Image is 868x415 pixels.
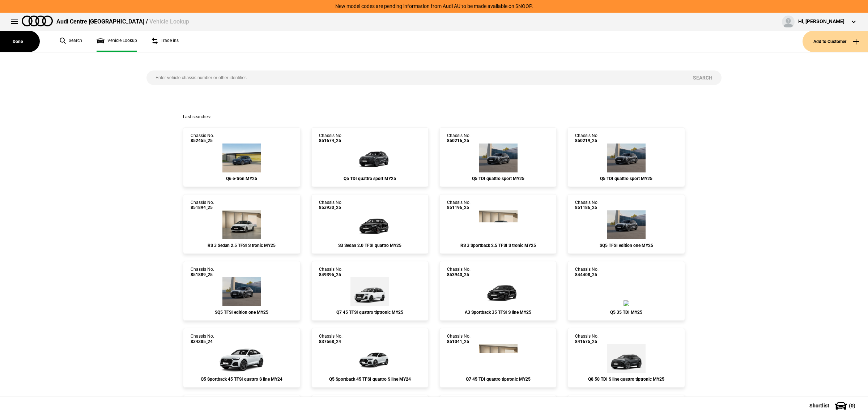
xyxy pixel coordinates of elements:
[319,310,421,315] div: Q7 45 TFSI quattro tiptronic MY25
[575,334,599,344] div: Chassis No.
[319,133,342,144] div: Chassis No.
[183,114,211,119] span: Last searches:
[624,300,629,306] img: Audi_FYGBJG_25_YM_A2A2__(Nadin:_C52)_ext.png
[575,339,599,344] span: 841675_25
[575,200,599,210] div: Chassis No.
[607,210,646,239] img: Audi_GUBS5Y_25LE_GX_6Y6Y_PAH_6FJ_53D_(Nadin:_53D_6FJ_C56_PAH)_ext.png
[447,133,471,144] div: Chassis No.
[146,70,684,85] input: Enter vehicle chassis number or other identifier.
[191,339,214,344] span: 834385_24
[575,272,599,277] span: 844408_25
[479,144,518,172] img: Audi_GUBAUY_25S_GX_6Y6Y_WA9_PAH_WA7_5MB_3Y4_6FJ_WXC_PWL_PYH_F80_H65_(Nadin:_3Y4_5MB_6FJ_C56_F80_H...
[849,403,855,408] span: ( 0 )
[222,277,261,306] img: Audi_GUBS5Y_25LE_GX_6Y6Y_PAH_6FJ_53D_(Nadin:_53D_6FJ_C56_PAH)_ext.png
[56,18,189,26] div: Audi Centre [GEOGRAPHIC_DATA] /
[348,344,392,373] img: Audi_FYTC3Y_24_EI_2Y2Y_4ZD_QQ2_45I_WXE_6FJ_WQS_PX6_X8C_(Nadin:_45I_4ZD_6FJ_C50_PX6_QQ2_WQS_WXE)_e...
[319,272,342,277] span: 849395_25
[575,176,677,181] div: Q5 TDI quattro sport MY25
[607,144,646,172] img: Audi_GUBAUY_25S_GX_6Y6Y_WA9_PAH_WA7_5MB_6FJ_WXC_PWL_PYH_F80_H65_(Nadin:_5MB_6FJ_C56_F80_H65_PAH_P...
[191,272,214,277] span: 851889_25
[575,138,599,143] span: 850219_25
[447,272,471,277] span: 853940_25
[319,339,342,344] span: 837568_24
[319,205,342,210] span: 853930_25
[216,344,267,373] img: Audi_FYTC3Y_24_EI_2Y2Y_4ZD_(Nadin:_4ZD_6FJ_C50_WQS)_ext.png
[684,70,722,85] button: Search
[799,397,868,415] button: Shortlist(0)
[97,31,137,52] a: Vehicle Lookup
[575,377,677,382] div: Q8 50 TDI S line quattro tiptronic MY25
[447,176,549,181] div: Q5 TDI quattro sport MY25
[152,31,179,52] a: Trade ins
[319,377,421,382] div: Q5 Sportback 45 TFSI quattro S line MY24
[319,334,342,344] div: Chassis No.
[575,205,599,210] span: 851186_25
[22,16,53,26] img: audi.png
[348,144,392,172] img: Audi_GUBAUY_25S_GX_6Y6Y_WA9_PAH_5MB_6FJ_PQ7_WXC_PWL_PYH_H65_CB2_(Nadin:_5MB_6FJ_C56_CB2_H65_PAH_P...
[350,277,389,306] img: Audi_4MQAI1_25_MP_2Y2Y_3FU_WA9_PAH_F72_(Nadin:_3FU_C93_F72_PAH_WA9)_ext.png
[607,344,646,373] img: Audi_4MT0N2_25_EI_6Y6Y_PAH_3S2_6FJ_(Nadin:_3S2_6FJ_C90_PAH)_ext.png
[191,377,293,382] div: Q5 Sportback 45 TFSI quattro S line MY24
[191,133,214,144] div: Chassis No.
[222,144,261,172] img: Audi_GFBA1A_25_FW_3D3D__(Nadin:_C05)_ext.png
[575,243,677,248] div: SQ5 TFSI edition one MY25
[447,243,549,248] div: RS 3 Sportback 2.5 TFSI S tronic MY25
[447,334,471,344] div: Chassis No.
[319,200,342,210] div: Chassis No.
[575,133,599,144] div: Chassis No.
[348,210,392,239] img: Audi_8YMS5Y_25_EI_0E0E_6FA_C2T_0P6_4ZP_WXD_PYH_4GF_PG6_(Nadin:_0P6_4GF_4ZP_6FA_C2T_C56_PG6_PYH_S7...
[447,377,549,382] div: Q7 45 TDI quattro tiptronic MY25
[191,310,293,315] div: SQ5 TFSI edition one MY25
[191,334,214,344] div: Chassis No.
[191,243,293,248] div: RS 3 Sedan 2.5 TFSI S tronic MY25
[447,310,549,315] div: A3 Sportback 35 TFSI S line MY25
[191,200,214,210] div: Chassis No.
[60,31,82,52] a: Search
[798,18,844,25] div: Hi, [PERSON_NAME]
[447,267,471,277] div: Chassis No.
[191,267,214,277] div: Chassis No.
[809,403,829,408] span: Shortlist
[319,243,421,248] div: S3 Sedan 2.0 TFSI quattro MY25
[191,176,293,181] div: Q6 e-tron MY25
[319,267,342,277] div: Chassis No.
[319,176,421,181] div: Q5 TDI quattro sport MY25
[575,310,677,315] div: Q5 35 TDI MY25
[191,138,214,143] span: 852455_25
[447,339,471,344] span: 851041_25
[191,205,214,210] span: 851894_25
[479,210,518,239] img: Audi_8YFRWY_25_QH_Z9Z9_5MB_64U_(Nadin:_5MB_64U_C48)_ext.png
[447,200,471,210] div: Chassis No.
[479,344,518,373] img: Audi_4MQAB2_25_MP_0E0E_3FU_WA9_PAH_F72_(Nadin:_3FU_C95_F72_PAH_WA9)_ext.png
[319,138,342,143] span: 851674_25
[803,31,868,52] button: Add to Customer
[222,210,261,239] img: Audi_8YMRWY_25_QH_Z9Z9_5MB_64U_(Nadin:_5MB_64U_C48)_ext.png
[476,277,520,306] img: Audi_8YFCYG_25_EI_0E0E_WBX_3L5_WXC_WXC-1_PWL_PY5_PYY_U35_(Nadin:_3L5_C56_PWL_PY5_PYY_U35_WBX_WXC)...
[447,138,471,143] span: 850216_25
[447,205,471,210] span: 851196_25
[149,18,189,25] span: Vehicle Lookup
[575,267,599,277] div: Chassis No.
